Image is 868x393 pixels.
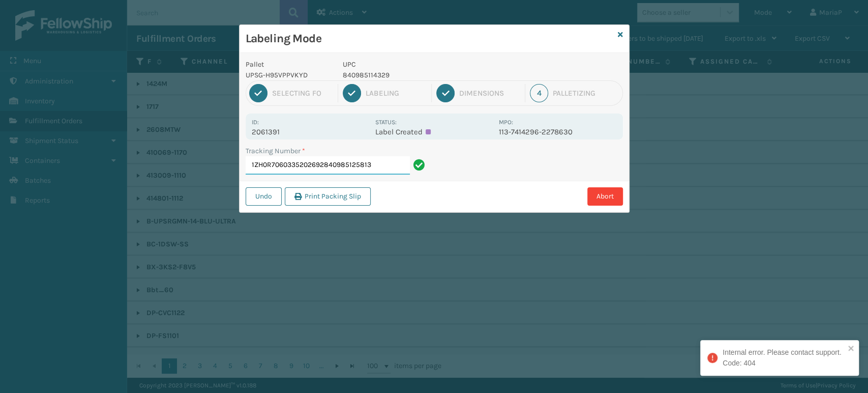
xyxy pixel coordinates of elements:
[343,84,361,102] div: 2
[366,89,427,98] div: Labeling
[553,89,619,98] div: Palletizing
[285,187,371,206] button: Print Packing Slip
[249,84,267,102] div: 1
[499,127,616,136] p: 113-7414296-2278630
[246,187,282,206] button: Undo
[499,119,513,126] label: MPO:
[459,89,520,98] div: Dimensions
[375,119,397,126] label: Status:
[436,84,455,102] div: 3
[246,31,614,46] h3: Labeling Mode
[272,89,333,98] div: Selecting FO
[246,146,305,156] label: Tracking Number
[246,70,331,80] p: UPSG-H95VPPVKYD
[252,119,259,126] label: Id:
[848,344,855,354] button: close
[723,347,845,369] div: Internal error. Please contact support. Code: 404
[530,84,548,102] div: 4
[375,127,493,136] p: Label Created
[343,59,493,70] p: UPC
[252,127,369,136] p: 2061391
[246,59,331,70] p: Pallet
[587,187,623,206] button: Abort
[343,70,493,80] p: 840985114329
